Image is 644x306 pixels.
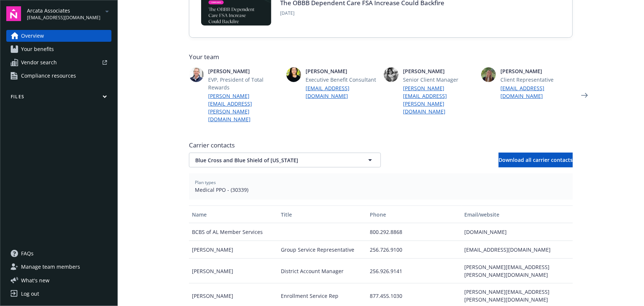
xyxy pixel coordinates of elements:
[462,205,573,223] button: Email/website
[403,84,475,115] a: [PERSON_NAME][EMAIL_ADDRESS][PERSON_NAME][DOMAIN_NAME]
[21,43,54,55] span: Your benefits
[21,70,76,82] span: Compliance resources
[403,67,475,75] span: [PERSON_NAME]
[6,57,111,68] a: Vendor search
[189,52,573,61] span: Your team
[481,67,496,82] img: photo
[278,241,367,259] div: Group Service Representative
[579,89,590,101] a: Next
[6,6,21,21] img: navigator-logo.svg
[21,261,80,273] span: Manage team members
[499,156,573,163] span: Download all carrier contacts
[195,186,567,194] span: Medical PPO - (30339)
[403,76,475,84] span: Senior Client Manager
[189,141,573,150] span: Carrier contacts
[367,223,461,241] div: 800.292.8868
[367,241,461,259] div: 256.726.9100
[278,259,367,283] div: District Account Manager
[21,30,44,42] span: Overview
[21,288,39,300] div: Log out
[462,223,573,241] div: [DOMAIN_NAME]
[27,6,111,21] button: Arcata Associates[EMAIL_ADDRESS][DOMAIN_NAME]arrowDropDown
[189,259,278,283] div: [PERSON_NAME]
[280,10,444,17] span: [DATE]
[306,84,378,100] a: [EMAIL_ADDRESS][DOMAIN_NAME]
[6,261,111,273] a: Manage team members
[192,211,275,218] div: Name
[27,7,100,14] span: Arcata Associates
[189,241,278,259] div: [PERSON_NAME]
[286,67,301,82] img: photo
[500,67,573,75] span: [PERSON_NAME]
[278,205,367,223] button: Title
[189,67,204,82] img: photo
[189,153,381,167] button: Blue Cross and Blue Shield of [US_STATE]
[189,223,278,241] div: BCBS of AL Member Services
[384,67,399,82] img: photo
[500,76,573,84] span: Client Representative
[465,211,570,218] div: Email/website
[208,67,280,75] span: [PERSON_NAME]
[306,67,378,75] span: [PERSON_NAME]
[21,276,49,284] span: What ' s new
[195,179,567,186] span: Plan types
[370,211,458,218] div: Phone
[281,211,364,218] div: Title
[189,205,278,223] button: Name
[208,92,280,123] a: [PERSON_NAME][EMAIL_ADDRESS][PERSON_NAME][DOMAIN_NAME]
[6,43,111,55] a: Your benefits
[21,248,34,259] span: FAQs
[367,259,461,283] div: 256.926.9141
[27,14,100,21] span: [EMAIL_ADDRESS][DOMAIN_NAME]
[6,276,61,284] button: What's new
[462,259,573,283] div: [PERSON_NAME][EMAIL_ADDRESS][PERSON_NAME][DOMAIN_NAME]
[462,241,573,259] div: [EMAIL_ADDRESS][DOMAIN_NAME]
[208,76,280,91] span: EVP, President of Total Rewards
[306,76,378,84] span: Executive Benefit Consultant
[6,93,111,103] button: Files
[21,57,57,68] span: Vendor search
[500,84,573,100] a: [EMAIL_ADDRESS][DOMAIN_NAME]
[367,205,461,223] button: Phone
[6,70,111,82] a: Compliance resources
[103,7,111,16] a: arrowDropDown
[499,153,573,167] button: Download all carrier contacts
[195,156,349,164] span: Blue Cross and Blue Shield of [US_STATE]
[6,248,111,259] a: FAQs
[6,30,111,42] a: Overview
